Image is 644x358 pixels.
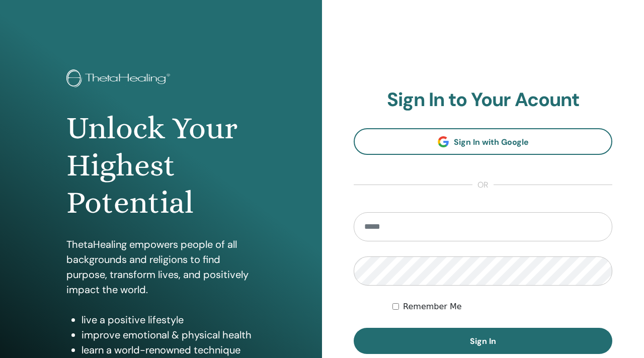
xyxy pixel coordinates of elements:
p: ThetaHealing empowers people of all backgrounds and religions to find purpose, transform lives, a... [66,237,256,297]
div: Keep me authenticated indefinitely or until I manually logout [392,301,612,313]
span: Sign In [470,336,496,346]
label: Remember Me [403,301,462,313]
span: or [472,179,494,191]
li: live a positive lifestyle [82,312,256,327]
a: Sign In with Google [354,128,612,155]
h2: Sign In to Your Acount [354,88,612,112]
button: Sign In [354,328,612,354]
span: Sign In with Google [454,137,529,147]
li: learn a world-renowned technique [82,342,256,357]
h1: Unlock Your Highest Potential [66,110,256,222]
li: improve emotional & physical health [82,327,256,342]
